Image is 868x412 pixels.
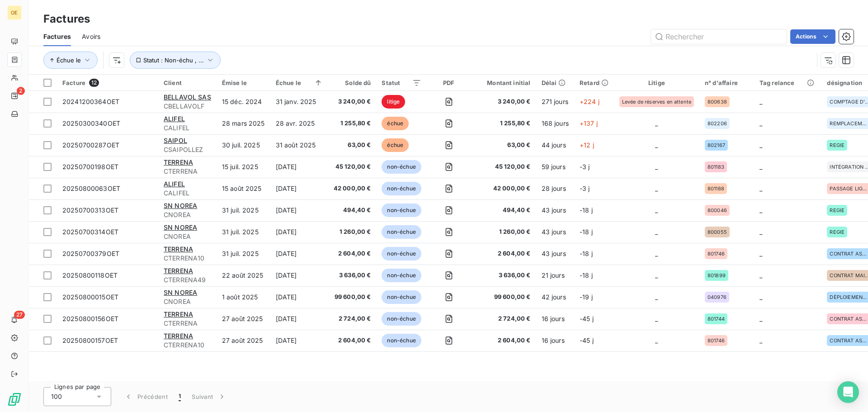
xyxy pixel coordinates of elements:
[62,185,120,192] span: 20250800063OET
[759,336,762,344] span: _
[270,178,328,199] td: [DATE]
[382,269,421,282] span: non-échue
[270,134,328,156] td: 31 août 2025
[164,210,211,219] span: CNOREA
[62,293,118,301] span: 20250800015OET
[759,163,762,170] span: _
[334,227,371,237] span: 1 260,00 €
[708,208,727,213] span: 800046
[334,119,371,128] span: 1 255,80 €
[580,163,590,170] span: -3 j
[270,265,328,286] td: [DATE]
[7,5,22,20] div: OE
[173,387,186,406] button: 1
[580,250,593,257] span: -18 j
[759,119,762,127] span: _
[334,249,371,258] span: 2 604,00 €
[476,141,530,150] span: 63,00 €
[536,243,574,265] td: 43 jours
[14,311,25,319] span: 27
[536,156,574,178] td: 59 jours
[118,387,173,406] button: Précédent
[270,221,328,243] td: [DATE]
[536,178,574,199] td: 28 jours
[186,387,232,406] button: Suivant
[382,160,421,174] span: non-échue
[382,182,421,195] span: non-échue
[334,314,371,323] span: 2 724,00 €
[382,334,421,347] span: non-échue
[334,336,371,345] span: 2 604,00 €
[476,184,530,193] span: 42 000,00 €
[580,185,590,192] span: -3 j
[164,341,211,350] span: CTERRENA10
[382,312,421,326] span: non-échue
[580,315,594,322] span: -45 j
[655,206,658,214] span: _
[580,293,593,301] span: -19 j
[580,98,599,105] span: +224 j
[270,286,328,308] td: [DATE]
[655,315,658,322] span: _
[217,221,270,243] td: 31 juil. 2025
[270,330,328,351] td: [DATE]
[164,254,211,263] span: CTERRENA10
[62,315,118,322] span: 20250800156OET
[580,271,593,279] span: -18 j
[830,229,844,235] span: REGIE
[217,113,270,134] td: 28 mars 2025
[334,271,371,280] span: 3 636,00 €
[536,199,574,221] td: 43 jours
[790,29,835,44] button: Actions
[334,97,371,106] span: 3 240,00 €
[217,134,270,156] td: 30 juil. 2025
[382,247,421,260] span: non-échue
[62,250,119,257] span: 20250700379OET
[217,330,270,351] td: 27 août 2025
[334,79,371,86] div: Solde dû
[830,208,844,213] span: REGIE
[164,115,185,123] span: ALIFEL
[217,286,270,308] td: 1 août 2025
[130,52,221,69] button: Statut : Non-échu , ...
[164,145,211,154] span: CSAIPOLLEZ
[476,119,530,128] span: 1 255,80 €
[708,294,726,300] span: 040976
[51,392,62,401] span: 100
[759,185,762,192] span: _
[164,167,211,176] span: CTERRENA
[708,316,725,322] span: 801744
[164,180,185,188] span: ALIFEL
[62,79,85,86] span: Facture
[708,142,725,148] span: 802167
[270,199,328,221] td: [DATE]
[655,336,658,344] span: _
[334,184,371,193] span: 42 000,00 €
[217,91,270,113] td: 15 déc. 2024
[270,308,328,330] td: [DATE]
[536,134,574,156] td: 44 jours
[164,275,211,284] span: CTERRENA49
[536,265,574,286] td: 21 jours
[759,293,762,301] span: _
[536,308,574,330] td: 16 jours
[164,232,211,241] span: CNOREA
[164,245,193,253] span: TERRENA
[476,314,530,323] span: 2 724,00 €
[164,123,211,133] span: CALIFEL
[334,293,371,302] span: 99 600,00 €
[217,178,270,199] td: 15 août 2025
[17,87,25,95] span: 2
[179,392,181,401] span: 1
[759,315,762,322] span: _
[334,162,371,171] span: 45 120,00 €
[476,79,530,86] div: Montant initial
[164,310,193,318] span: TERRENA
[759,250,762,257] span: _
[580,228,593,236] span: -18 j
[655,271,658,279] span: _
[270,113,328,134] td: 28 avr. 2025
[536,286,574,308] td: 42 jours
[334,141,371,150] span: 63,00 €
[62,98,119,105] span: 20241200364OET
